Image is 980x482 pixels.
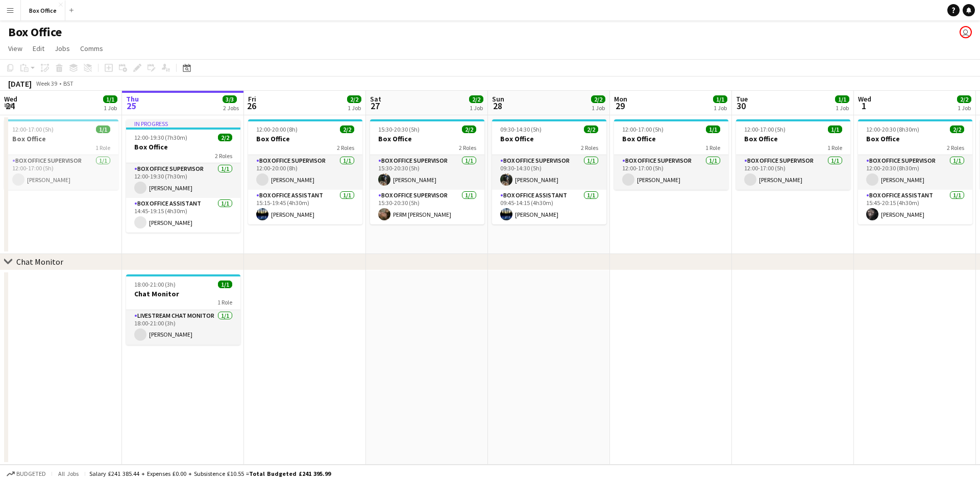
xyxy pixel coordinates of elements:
span: 3/3 [223,95,237,103]
span: 2/2 [584,125,598,133]
button: Box Office [21,1,65,20]
span: Sat [370,94,381,104]
div: 1 Job [470,104,483,112]
app-job-card: In progress12:00-19:30 (7h30m)2/2Box Office2 RolesBox Office Supervisor1/112:00-19:30 (7h30m)[PER... [126,119,240,233]
span: Tue [736,94,748,104]
span: 12:00-17:00 (5h) [12,125,54,133]
h3: Box Office [614,134,728,143]
div: 1 Job [104,104,117,112]
span: 1/1 [96,125,110,133]
app-card-role: Box Office Supervisor1/112:00-17:00 (5h)[PERSON_NAME] [736,155,850,190]
span: Wed [4,94,17,104]
span: View [8,44,22,53]
button: Budgeted [5,468,47,479]
span: Comms [80,44,103,53]
app-job-card: 15:30-20:30 (5h)2/2Box Office2 RolesBox Office Supervisor1/115:30-20:30 (5h)[PERSON_NAME]Box Offi... [370,119,484,224]
app-card-role: Box Office Supervisor1/115:30-20:30 (5h)PERM [PERSON_NAME] [370,190,484,224]
h1: Box Office [8,24,62,40]
span: 2/2 [462,125,476,133]
div: 1 Job [836,104,849,112]
h3: Box Office [858,134,972,143]
span: 27 [369,100,381,112]
span: 26 [247,100,256,112]
span: 1 [856,100,871,112]
span: 2/2 [957,95,971,103]
app-job-card: 12:00-17:00 (5h)1/1Box Office1 RoleBox Office Supervisor1/112:00-17:00 (5h)[PERSON_NAME] [614,119,728,190]
h3: Box Office [736,134,850,143]
h3: Box Office [4,134,118,143]
span: 2/2 [950,125,964,133]
a: View [4,42,27,55]
span: 29 [612,100,627,112]
span: 1/1 [706,125,720,133]
span: 1/1 [713,95,727,103]
app-card-role: Box Office Supervisor1/112:00-17:00 (5h)[PERSON_NAME] [4,155,118,190]
span: 12:00-17:00 (5h) [744,125,786,133]
span: Fri [248,94,256,104]
div: 1 Job [592,104,605,112]
span: 1 Role [217,298,232,306]
a: Jobs [51,42,74,55]
span: 24 [3,100,17,112]
span: 18:00-21:00 (3h) [134,281,176,288]
h3: Box Office [126,142,240,151]
span: 12:00-20:30 (8h30m) [866,125,919,133]
span: 2 Roles [215,152,232,160]
div: Chat Monitor [16,257,63,267]
app-card-role: Box Office Supervisor1/109:30-14:30 (5h)[PERSON_NAME] [492,155,606,190]
span: 2/2 [469,95,483,103]
div: Salary £241 385.44 + Expenses £0.00 + Subsistence £10.55 = [89,470,331,477]
span: 1/1 [835,95,849,103]
span: Thu [126,94,139,104]
app-card-role: Livestream Chat Monitor1/118:00-21:00 (3h)[PERSON_NAME] [126,310,240,345]
app-card-role: Box Office Supervisor1/112:00-19:30 (7h30m)[PERSON_NAME] [126,163,240,198]
app-job-card: 18:00-21:00 (3h)1/1Chat Monitor1 RoleLivestream Chat Monitor1/118:00-21:00 (3h)[PERSON_NAME] [126,274,240,345]
app-card-role: Box Office Supervisor1/112:00-20:30 (8h30m)[PERSON_NAME] [858,155,972,190]
div: 12:00-17:00 (5h)1/1Box Office1 RoleBox Office Supervisor1/112:00-17:00 (5h)[PERSON_NAME] [4,119,118,190]
div: 1 Job [958,104,971,112]
span: 28 [491,100,504,112]
h3: Chat Monitor [126,289,240,298]
div: 2 Jobs [223,104,239,112]
a: Comms [76,42,107,55]
span: 25 [125,100,139,112]
app-job-card: 12:00-20:30 (8h30m)2/2Box Office2 RolesBox Office Supervisor1/112:00-20:30 (8h30m)[PERSON_NAME]Bo... [858,119,972,224]
a: Edit [29,42,48,55]
app-card-role: Box Office Assistant1/115:45-20:15 (4h30m)[PERSON_NAME] [858,190,972,224]
span: 2/2 [340,125,354,133]
div: 1 Job [714,104,727,112]
div: BST [63,80,73,87]
span: 2/2 [347,95,361,103]
div: [DATE] [8,79,32,89]
div: 1 Job [348,104,361,112]
h3: Box Office [248,134,362,143]
app-card-role: Box Office Supervisor1/112:00-17:00 (5h)[PERSON_NAME] [614,155,728,190]
span: 30 [734,100,748,112]
span: 2/2 [591,95,605,103]
span: Jobs [55,44,70,53]
h3: Box Office [492,134,606,143]
span: 15:30-20:30 (5h) [378,125,420,133]
app-card-role: Box Office Assistant1/109:45-14:15 (4h30m)[PERSON_NAME] [492,190,606,224]
span: 1 Role [705,144,720,151]
span: All jobs [56,470,81,477]
app-job-card: 09:30-14:30 (5h)2/2Box Office2 RolesBox Office Supervisor1/109:30-14:30 (5h)[PERSON_NAME]Box Offi... [492,119,606,224]
span: 12:00-20:00 (8h) [256,125,298,133]
span: Week 39 [34,80,59,87]
span: Mon [614,94,627,104]
span: 1/1 [103,95,117,103]
span: Edit [33,44,44,53]
app-job-card: 12:00-17:00 (5h)1/1Box Office1 RoleBox Office Supervisor1/112:00-17:00 (5h)[PERSON_NAME] [736,119,850,190]
app-job-card: 12:00-20:00 (8h)2/2Box Office2 RolesBox Office Supervisor1/112:00-20:00 (8h)[PERSON_NAME]Box Offi... [248,119,362,224]
span: 1/1 [218,281,232,288]
span: 2/2 [218,134,232,141]
app-card-role: Box Office Supervisor1/112:00-20:00 (8h)[PERSON_NAME] [248,155,362,190]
